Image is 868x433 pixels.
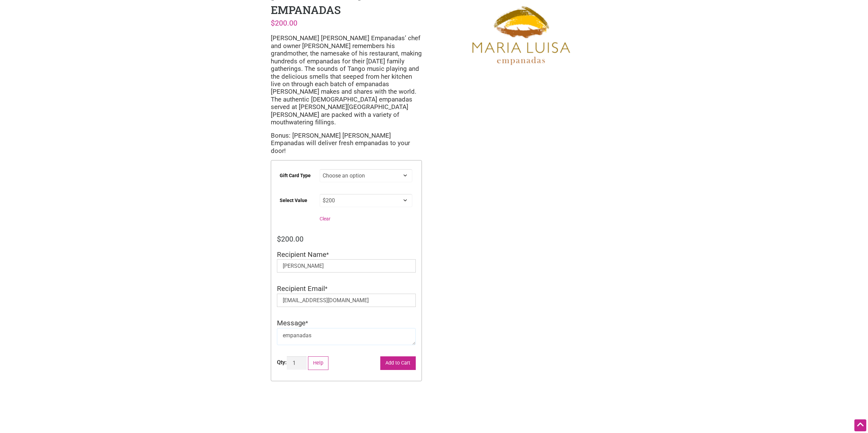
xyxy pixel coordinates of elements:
a: Clear options [320,216,330,221]
iframe: Secure express checkout frame [269,391,423,411]
input: Recipient Name [277,259,416,273]
div: Scroll Back to Top [854,419,866,431]
label: Select Value [280,193,307,208]
input: Product quantity [287,356,307,370]
span: $ [277,235,281,243]
span: $ [271,19,275,27]
span: [PERSON_NAME] [PERSON_NAME] Empanadas’ chef and owner [PERSON_NAME] remembers his grandmother, th... [271,34,422,126]
bdi: 200.00 [271,19,297,27]
bdi: 200.00 [277,235,304,243]
textarea: Message [277,328,416,345]
label: Gift Card Type [280,168,311,183]
input: Recipient Email [277,294,416,307]
span: Message [277,319,306,327]
div: Qty: [277,358,287,367]
button: Help [308,356,329,370]
iframe: Secure express checkout frame [269,411,423,430]
span: Recipient Name [277,250,326,259]
button: Add to Cart [380,356,416,370]
p: Bonus: [PERSON_NAME] [PERSON_NAME] Empanadas will deliver fresh empanadas to your door! [271,132,422,155]
span: Recipient Email [277,284,325,293]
